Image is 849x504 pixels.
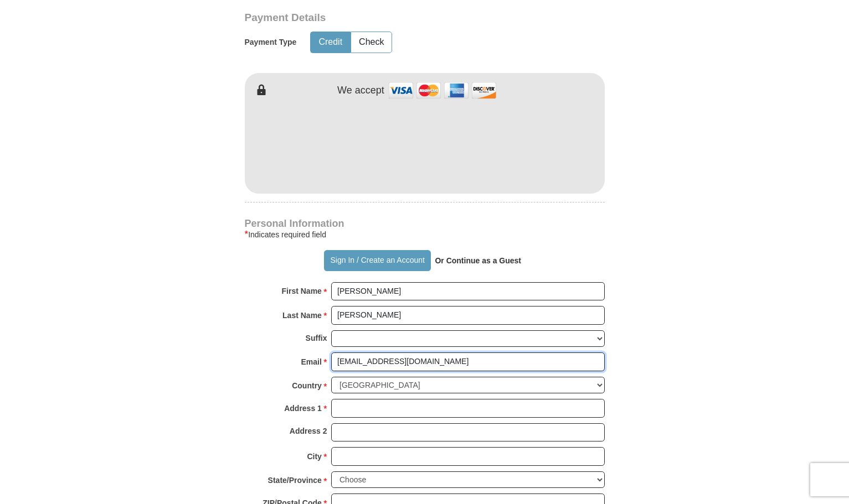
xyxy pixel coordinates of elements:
img: credit cards accepted [387,79,498,102]
strong: Address 2 [290,423,327,439]
strong: Or Continue as a Guest [435,256,521,265]
button: Sign In / Create an Account [324,250,431,271]
strong: Last Name [282,308,322,323]
strong: City [307,449,321,464]
h4: We accept [337,85,384,97]
div: Indicates required field [245,228,605,241]
strong: Address 1 [284,401,322,416]
strong: State/Province [268,472,322,488]
h5: Payment Type [245,38,297,47]
h3: Payment Details [245,12,527,24]
strong: Email [301,354,322,370]
h4: Personal Information [245,219,605,228]
strong: First Name [282,283,322,299]
button: Credit [311,32,350,53]
button: Check [351,32,392,53]
strong: Suffix [306,330,327,346]
strong: Country [292,378,322,393]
